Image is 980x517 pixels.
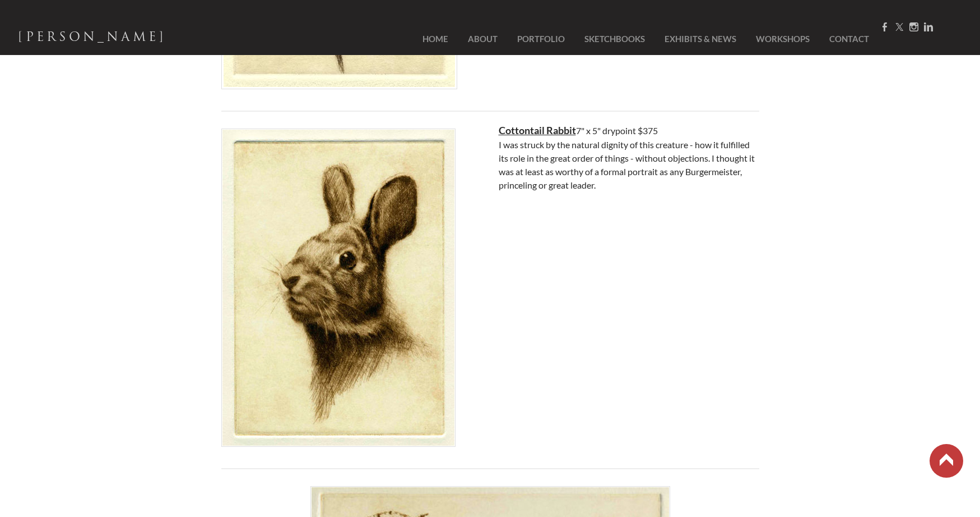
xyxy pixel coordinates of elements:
[576,26,653,52] a: SketchBooks
[18,27,166,47] span: [PERSON_NAME]
[459,26,506,52] a: About
[880,22,889,33] a: Facebook
[499,124,576,136] strong: Cottontail Rabbit
[221,129,456,447] img: Cottontail Rabbit Art
[821,26,869,52] a: Contact
[924,22,933,33] a: Linkedin
[18,26,166,51] a: [PERSON_NAME]
[509,26,573,52] a: Portfolio
[909,22,918,33] a: Instagram
[747,26,818,52] a: Workshops
[406,26,457,52] a: Home
[895,22,904,33] a: Twitter
[499,123,759,192] div: 7" x 5" drypoint $375 I was struck by the natural dignity of this creature - how it fulfilled its...
[656,26,745,52] a: Exhibits & News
